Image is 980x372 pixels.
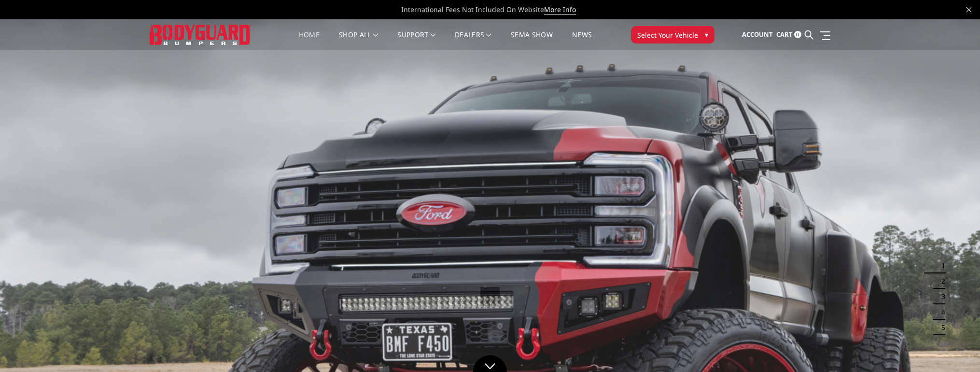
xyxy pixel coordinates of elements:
[936,289,945,304] button: 3 of 5
[776,22,801,48] a: Cart 0
[936,258,945,273] button: 1 of 5
[742,30,773,39] span: Account
[511,31,553,50] a: SEMA Show
[631,26,714,43] button: Select Your Vehicle
[936,320,945,335] button: 5 of 5
[936,273,945,289] button: 2 of 5
[742,22,773,48] a: Account
[455,31,491,50] a: Dealers
[776,30,793,39] span: Cart
[705,29,708,40] span: ▾
[936,304,945,320] button: 4 of 5
[794,31,801,38] span: 0
[150,25,251,44] img: BODYGUARD BUMPERS
[932,326,980,372] iframe: Chat Widget
[397,31,435,50] a: Support
[637,30,698,40] span: Select Your Vehicle
[299,31,320,50] a: Home
[572,31,592,50] a: News
[339,31,378,50] a: shop all
[473,355,507,372] a: Click to Down
[544,5,576,14] a: More Info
